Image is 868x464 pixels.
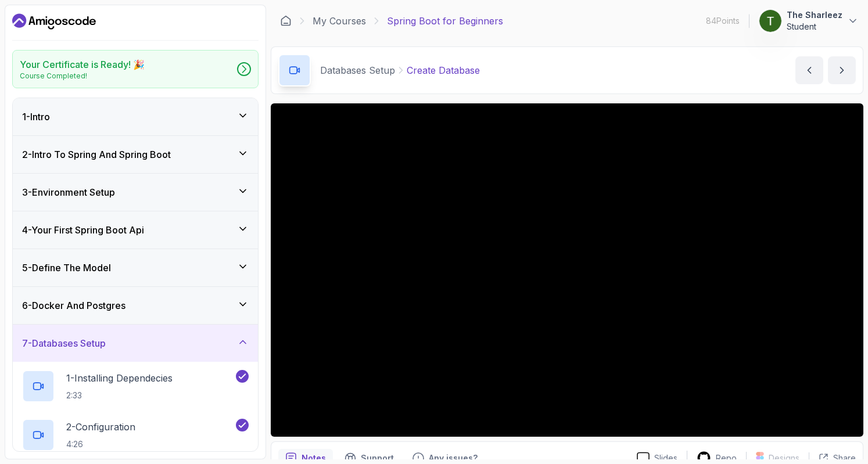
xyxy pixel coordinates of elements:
p: Notes [302,452,326,464]
button: 2-Intro To Spring And Spring Boot [13,136,258,173]
button: next content [828,56,856,84]
button: 5-Define The Model [13,249,258,286]
p: 4:26 [66,438,135,450]
a: Dashboard [12,12,96,31]
p: Course Completed! [20,71,145,81]
p: Student [787,21,842,33]
p: Spring Boot for Beginners [387,14,503,28]
h3: 4 - Your First Spring Boot Api [22,223,144,237]
p: Designs [769,452,799,464]
p: Any issues? [429,452,478,464]
button: Share [809,452,856,464]
p: The Sharleez [787,9,842,21]
img: user profile image [759,10,781,32]
h3: 3 - Environment Setup [22,185,115,199]
button: 2-Configuration4:26 [22,419,249,451]
button: 1-Intro [13,98,258,135]
button: 4-Your First Spring Boot Api [13,211,258,249]
h3: 1 - Intro [22,110,50,124]
button: previous content [795,56,823,84]
p: Databases Setup [320,63,395,77]
h3: 5 - Define The Model [22,261,111,275]
p: Share [833,452,856,464]
p: Support [361,452,394,464]
h3: 6 - Docker And Postgres [22,298,125,312]
a: Dashboard [280,15,292,27]
p: Slides [654,452,677,464]
a: My Courses [313,14,366,28]
button: user profile imageThe SharleezStudent [759,9,859,33]
h2: Your Certificate is Ready! 🎉 [20,57,145,71]
button: 3-Environment Setup [13,174,258,211]
h3: 2 - Intro To Spring And Spring Boot [22,148,171,161]
p: Repo [716,452,737,464]
p: Create Database [407,63,480,77]
p: 1 - Installing Dependecies [66,371,173,385]
button: 1-Installing Dependecies2:33 [22,370,249,402]
button: 6-Docker And Postgres [13,287,258,324]
iframe: 3 - Create Database [271,103,863,437]
button: 7-Databases Setup [13,325,258,362]
a: Your Certificate is Ready! 🎉Course Completed! [12,50,259,88]
p: 2:33 [66,390,173,401]
a: Slides [627,452,687,464]
p: 2 - Configuration [66,420,135,434]
p: 84 Points [706,15,740,27]
h3: 7 - Databases Setup [22,336,106,350]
